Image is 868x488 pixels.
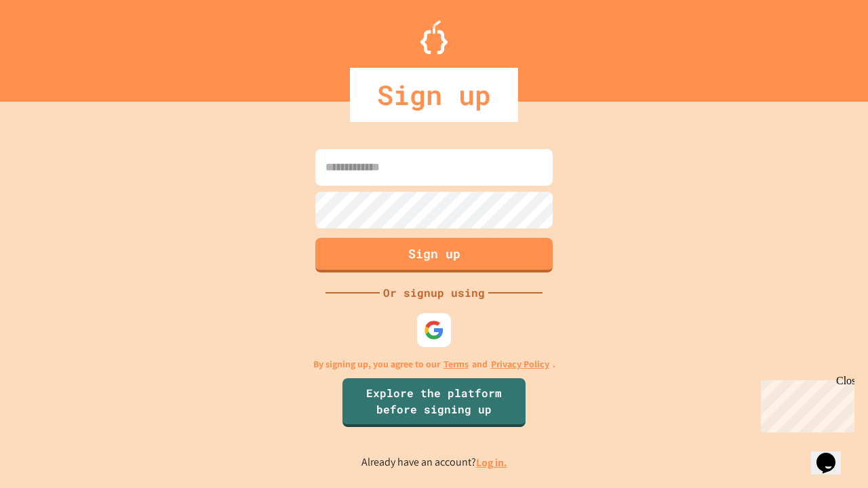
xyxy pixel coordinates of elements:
[313,357,555,371] p: By signing up, you agree to our and .
[476,455,507,470] a: Log in.
[491,357,549,371] a: Privacy Policy
[5,5,94,86] div: Chat with us now!Close
[380,285,488,301] div: Or signup using
[443,357,469,371] a: Terms
[755,375,854,432] iframe: chat widget
[315,238,553,272] button: Sign up
[342,378,526,427] a: Explore the platform before signing up
[350,68,518,122] div: Sign up
[424,320,444,340] img: google-icon.svg
[361,454,507,471] p: Already have an account?
[420,20,448,54] img: Logo.svg
[811,434,854,474] iframe: chat widget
